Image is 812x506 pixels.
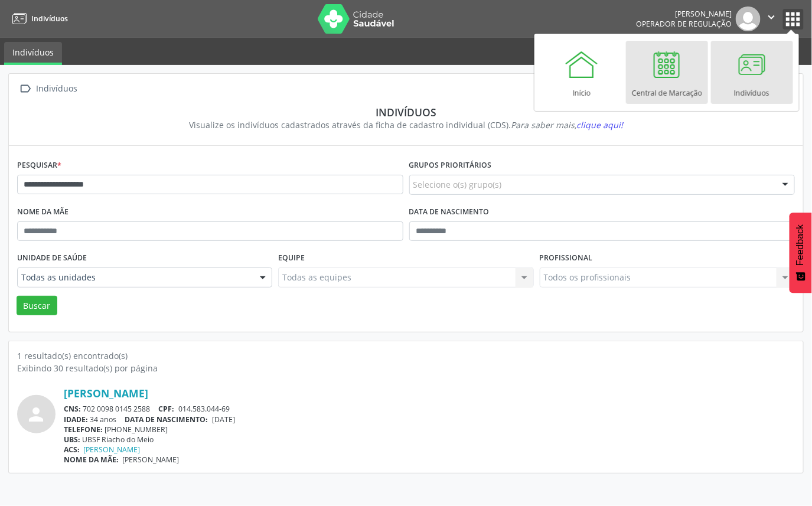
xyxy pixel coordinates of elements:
div: Indivíduos [25,106,787,119]
span: TELEFONE: [64,425,103,435]
div: 702 0098 0145 2588 [64,404,795,414]
button:  [761,6,783,31]
a: [PERSON_NAME] [84,445,141,455]
div: Visualize os indivíduos cadastrados através da ficha de cadastro individual (CDS). [25,119,787,131]
span: UBS: [64,435,80,445]
div: UBSF Riacho do Meio [64,435,795,445]
i: person [26,404,47,425]
span: DATA DE NASCIMENTO: [125,414,208,425]
div: Exibindo 30 resultado(s) por página [17,362,795,374]
span: IDADE: [64,414,88,425]
i:  [765,11,778,24]
div: 1 resultado(s) encontrado(s) [17,350,795,362]
a: [PERSON_NAME] [64,387,148,400]
span: 014.583.044-69 [178,404,230,414]
label: Profissional [540,249,593,267]
a:  Indivíduos [17,80,80,97]
i:  [17,80,34,97]
span: CPF: [159,404,175,414]
label: Grupos prioritários [409,156,492,175]
label: Pesquisar [17,156,61,175]
label: Data de nascimento [409,203,490,221]
span: Selecione o(s) grupo(s) [413,178,502,191]
label: Equipe [278,249,305,267]
a: Indivíduos [4,42,62,65]
span: [DATE] [212,414,235,425]
span: CNS: [64,404,81,414]
div: 34 anos [64,414,795,425]
span: clique aqui! [576,119,623,130]
button: Buscar [17,296,57,316]
div: [PERSON_NAME] [636,9,732,19]
span: Todas as unidades [21,272,248,283]
a: Indivíduos [8,9,68,28]
a: Indivíduos [711,41,793,104]
span: Feedback [795,224,806,266]
label: Unidade de saúde [17,249,87,267]
a: Início [541,41,623,104]
img: img [736,6,761,31]
span: Indivíduos [31,14,68,24]
span: Operador de regulação [636,19,732,29]
button: Feedback - Mostrar pesquisa [790,213,812,293]
label: Nome da mãe [17,203,69,221]
span: NOME DA MÃE: [64,455,119,465]
span: [PERSON_NAME] [123,455,180,465]
div: [PHONE_NUMBER] [64,425,795,435]
span: ACS: [64,445,80,455]
a: Central de Marcação [626,41,708,104]
i: Para saber mais, [511,119,623,130]
button: apps [783,9,804,30]
div: Indivíduos [34,80,80,97]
